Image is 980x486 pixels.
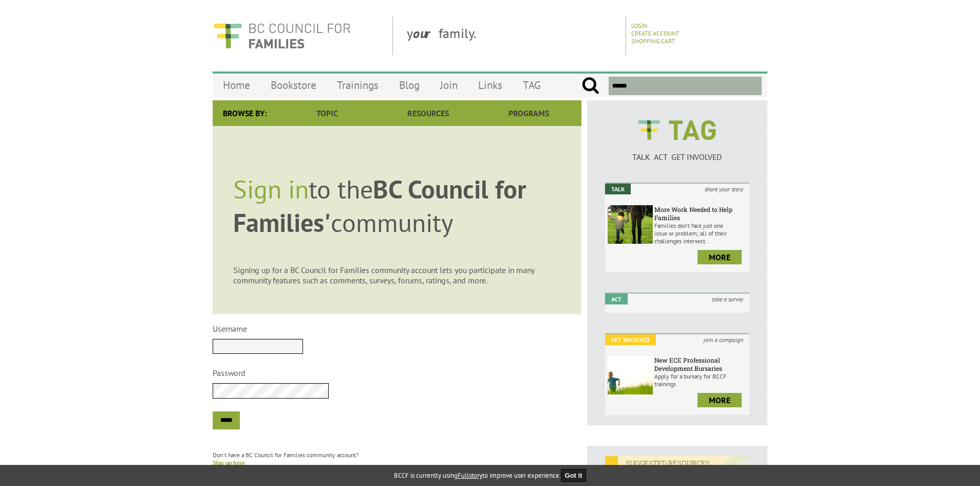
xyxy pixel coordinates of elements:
[605,334,656,345] em: Get Involved
[631,22,647,29] a: Login
[399,16,626,55] div: y family.
[654,356,747,372] h6: New ECE Professional Development Bursaries
[605,141,749,162] a: TALK ACT GET INVOLVED
[561,469,587,482] button: Got it
[631,29,680,37] a: Create Account
[378,100,478,126] a: Resources
[213,459,245,466] a: Sign up here
[233,265,561,285] p: Signing up for a BC Council for Families community account lets you participate in many community...
[213,100,277,126] div: Browse By:
[605,456,723,470] em: SUGGESTED RESOURCES
[706,294,749,304] i: take a survey
[389,73,430,97] a: Blog
[605,294,628,304] em: Act
[654,205,747,222] h6: More Work Needed to Help Families
[631,37,675,45] a: Shopping Cart
[233,172,561,239] p: to the community
[213,323,247,334] label: Username
[468,73,513,97] a: Links
[698,393,742,407] a: more
[699,184,749,194] i: share your story
[698,334,749,345] i: join a campaign
[430,73,468,97] a: Join
[213,16,351,55] img: BC Council for FAMILIES
[413,25,439,42] strong: our
[654,372,747,388] p: Apply for a bursary for BCCF trainings
[698,250,742,264] a: more
[581,77,599,95] input: Submit
[277,100,378,126] a: Topic
[233,172,309,206] span: Sign in
[213,73,260,97] a: Home
[513,73,551,97] a: TAG
[631,111,723,150] img: BCCF's TAG Logo
[654,222,747,245] p: Families don’t face just one issue or problem; all of their challenges intersect.
[213,368,246,378] label: Password
[605,184,631,194] em: Talk
[233,172,526,239] span: BC Council for Families'
[479,100,579,126] a: Programs
[458,471,482,480] a: Fullstory
[213,451,581,466] p: Don't have a BC Council for Families community account?
[605,152,749,162] p: TALK ACT GET INVOLVED
[260,73,327,97] a: Bookstore
[327,73,389,97] a: Trainings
